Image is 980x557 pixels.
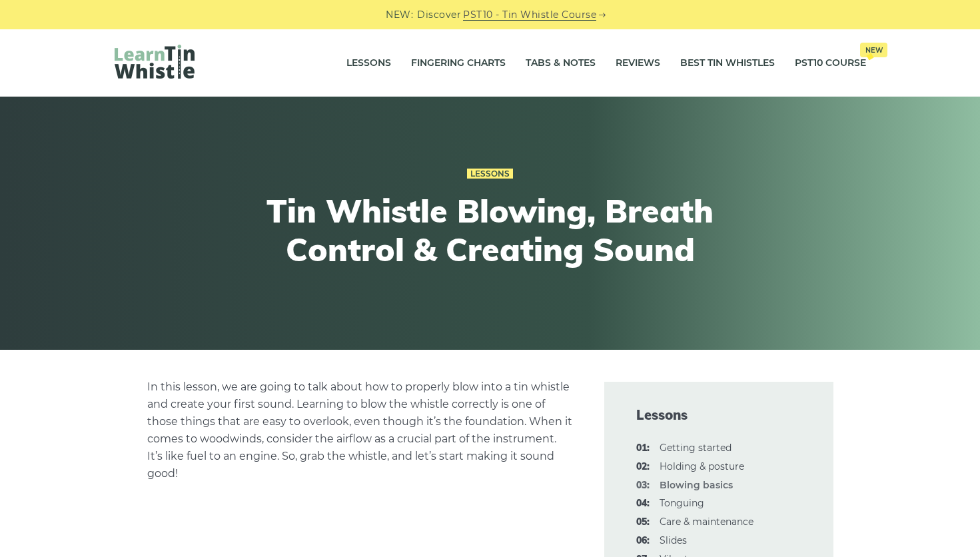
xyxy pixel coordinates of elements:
a: PST10 CourseNew [795,47,866,80]
h1: Tin Whistle Blowing, Breath Control & Creating Sound [245,192,735,269]
span: 02: [636,459,650,475]
span: 05: [636,514,650,530]
a: Reviews [616,47,660,80]
a: Best Tin Whistles [680,47,775,80]
a: 06:Slides [660,534,687,546]
span: 01: [636,440,650,456]
a: Lessons [467,169,513,179]
a: 04:Tonguing [660,497,704,509]
a: 02:Holding & posture [660,460,744,472]
span: 04: [636,496,650,512]
span: New [860,43,887,57]
strong: Blowing basics [660,479,733,491]
a: Lessons [346,47,391,80]
img: LearnTinWhistle.com [115,45,195,79]
a: Tabs & Notes [526,47,596,80]
a: 01:Getting started [660,442,732,454]
a: 05:Care & maintenance [660,516,753,528]
a: Fingering Charts [411,47,506,80]
span: 03: [636,478,650,494]
span: Lessons [636,406,801,424]
span: 06: [636,533,650,549]
p: In this lesson, we are going to talk about how to properly blow into a tin whistle and create you... [147,378,572,482]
